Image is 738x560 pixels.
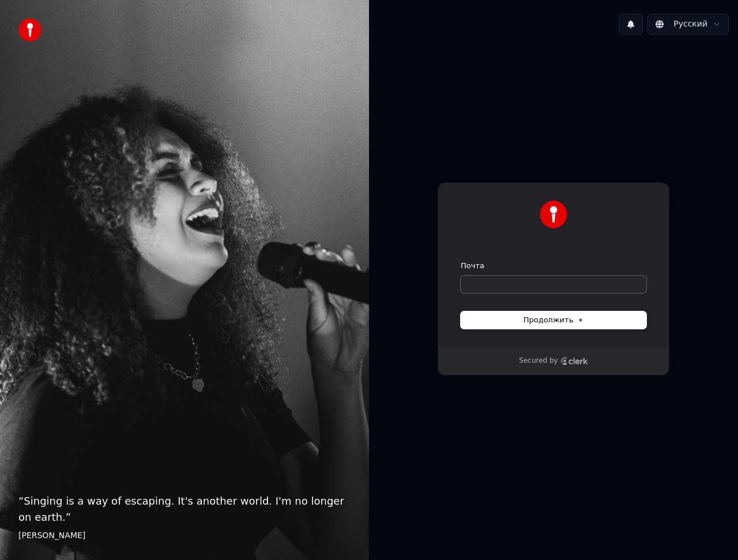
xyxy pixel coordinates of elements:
label: Почта [461,261,484,271]
span: Продолжить [524,315,584,325]
a: Clerk logo [560,357,588,365]
footer: [PERSON_NAME] [18,530,351,542]
img: youka [18,18,42,42]
button: Продолжить [461,311,646,329]
p: Secured by [519,356,558,366]
img: Youka [540,201,567,228]
p: “ Singing is a way of escaping. It's another world. I'm no longer on earth. ” [18,493,351,525]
